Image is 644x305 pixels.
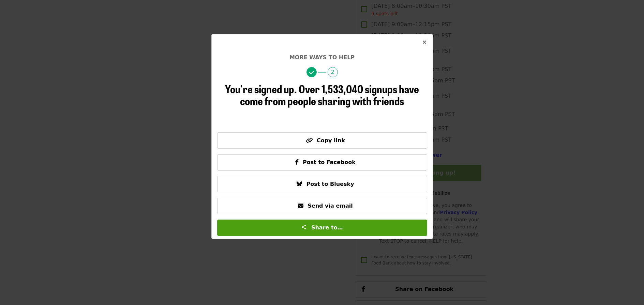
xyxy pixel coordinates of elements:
[317,137,345,144] span: Copy link
[217,132,427,149] button: Copy link
[308,203,353,209] span: Send via email
[217,198,427,214] button: Send via email
[217,176,427,192] button: Post to Bluesky
[416,34,433,51] button: Close
[306,181,354,187] span: Post to Bluesky
[240,81,419,109] span: Over 1,533,040 signups have come from people sharing with friends
[297,181,302,187] i: bluesky icon
[225,81,297,97] span: You're signed up.
[298,203,303,209] i: envelope icon
[311,224,343,231] span: Share to…
[303,159,356,165] span: Post to Facebook
[422,39,426,46] i: times icon
[217,220,427,236] button: Share to…
[295,159,299,165] i: facebook-f icon
[306,137,313,144] i: link icon
[328,67,338,77] span: 2
[301,224,306,230] img: Share
[309,69,314,76] i: check icon
[217,154,427,171] button: Post to Facebook
[289,54,355,61] span: More ways to help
